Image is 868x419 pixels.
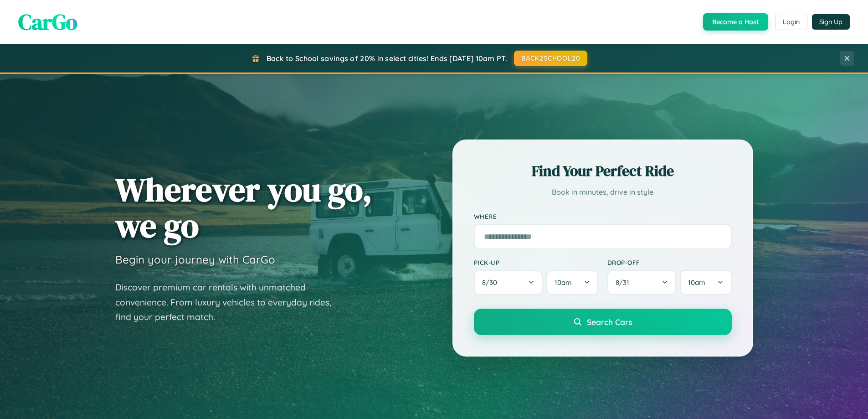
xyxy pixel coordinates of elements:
button: Become a Host [703,13,768,31]
span: 8 / 31 [616,278,634,287]
span: Back to School savings of 20% in select cities! Ends [DATE] 10am PT. [267,54,507,63]
span: Search Cars [587,317,632,327]
span: 10am [555,278,572,287]
label: Pick-up [474,259,598,266]
span: 10am [688,278,705,287]
label: Drop-off [607,259,732,266]
h2: Find Your Perfect Ride [474,161,732,181]
button: 8/30 [474,270,543,295]
button: Search Cars [474,309,732,335]
h1: Wherever you go, we go [115,171,372,243]
span: CarGo [18,7,77,37]
p: Book in minutes, drive in style [474,186,732,199]
button: 8/31 [607,270,677,295]
button: Sign Up [812,14,850,30]
label: Where [474,212,732,220]
button: Login [775,14,807,30]
h3: Begin your journey with CarGo [115,253,275,266]
p: Discover premium car rentals with unmatched convenience. From luxury vehicles to everyday rides, ... [115,280,343,325]
button: BACK2SCHOOL20 [514,51,587,66]
span: 8 / 30 [482,278,502,287]
button: 10am [680,270,731,295]
button: 10am [546,270,598,295]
